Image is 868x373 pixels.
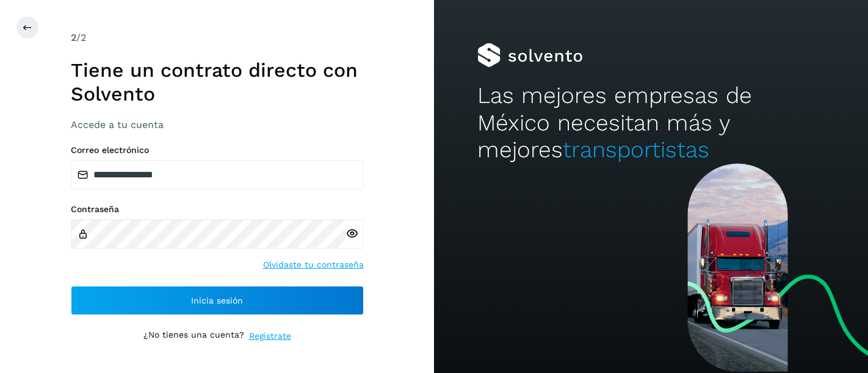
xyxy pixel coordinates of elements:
[143,330,244,343] p: ¿No tienes una cuenta?
[71,204,364,215] label: Contraseña
[71,119,364,130] h3: Accede a tu cuenta
[71,145,364,155] label: Correo electrónico
[263,258,364,271] a: Olvidaste tu contraseña
[191,296,243,305] span: Inicia sesión
[71,59,364,105] h1: Tiene un contrato directo con Solvento
[477,82,825,163] h2: Las mejores empresas de México necesitan más y mejores
[563,137,709,163] span: transportistas
[249,330,291,343] a: Regístrate
[71,286,364,315] button: Inicia sesión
